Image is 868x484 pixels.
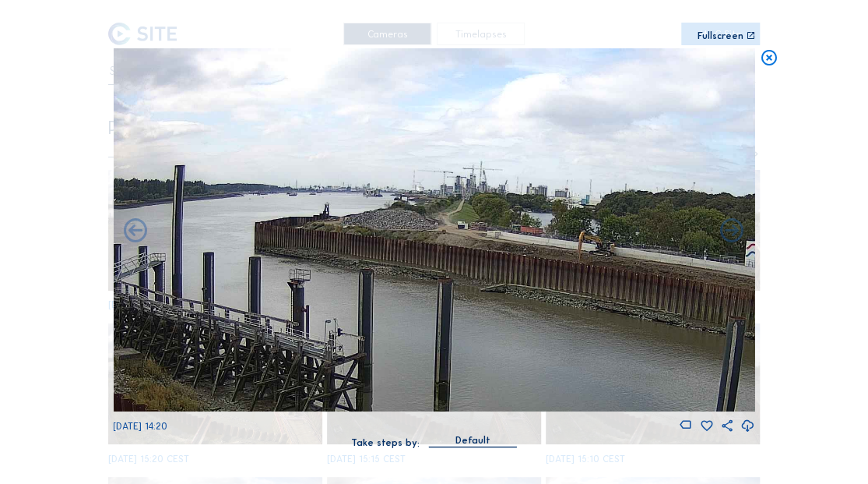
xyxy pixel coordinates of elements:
[351,438,420,447] div: Take steps by:
[718,217,746,246] i: Back
[428,433,517,447] div: Default
[698,31,743,41] div: Fullscreen
[113,421,167,432] span: [DATE] 14:20
[113,48,754,412] img: Image
[455,433,490,447] div: Default
[121,217,149,246] i: Forward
